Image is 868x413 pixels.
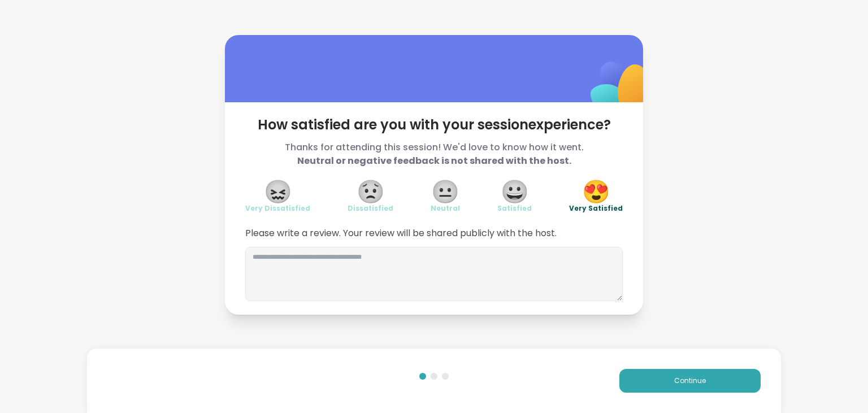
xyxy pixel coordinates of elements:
[245,116,623,134] span: How satisfied are you with your session experience?
[569,204,623,213] span: Very Satisfied
[564,32,676,145] img: ShareWell Logomark
[501,181,529,202] span: 😀
[619,369,761,393] button: Continue
[245,227,623,240] span: Please write a review. Your review will be shared publicly with the host.
[357,181,385,202] span: 😟
[431,204,460,213] span: Neutral
[431,181,459,202] span: 😐
[245,204,310,213] span: Very Dissatisfied
[264,181,292,202] span: 😖
[348,204,393,213] span: Dissatisfied
[497,204,532,213] span: Satisfied
[297,154,571,167] b: Neutral or negative feedback is not shared with the host.
[582,181,610,202] span: 😍
[674,376,706,386] span: Continue
[245,141,623,168] span: Thanks for attending this session! We'd love to know how it went.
